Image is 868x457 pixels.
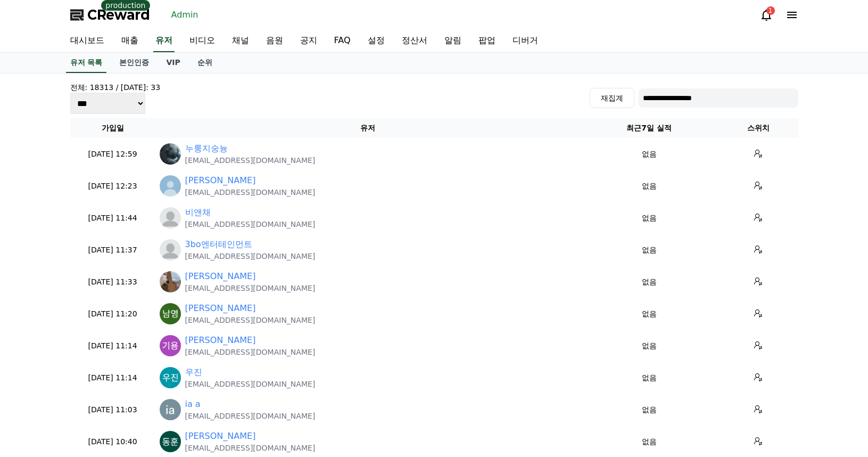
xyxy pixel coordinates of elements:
a: 3bo엔터테인먼트 [185,238,252,251]
a: Home [3,338,70,364]
p: [EMAIL_ADDRESS][DOMAIN_NAME] [185,219,316,230]
p: [EMAIL_ADDRESS][DOMAIN_NAME] [185,443,316,453]
img: https://lh3.googleusercontent.com/a/ACg8ocLULbcJIwfXpgjZ9dinewZ0qARNbV8Nkcw_Upwb2c1xd_X1NArs=s96-c [160,143,181,165]
p: [DATE] 11:20 [75,308,151,320]
p: [DATE] 11:37 [75,244,151,256]
a: 팝업 [470,30,504,52]
span: Settings [158,354,184,362]
p: 없음 [584,149,714,160]
p: 없음 [584,436,714,447]
p: [DATE] 11:14 [75,372,151,383]
p: 없음 [584,404,714,415]
p: [DATE] 12:59 [75,149,151,160]
div: 1 [766,6,775,15]
p: 없음 [584,244,714,256]
span: Home [27,354,46,362]
p: 없음 [584,213,714,224]
img: https://lh3.googleusercontent.com/a/ACg8ocJ_BKprCnUCgMRJzITuzWqqaXL7Oc16D3KixBUzp2IGuL1vmg=s96-c [160,431,181,452]
p: 없음 [584,276,714,288]
th: 유저 [155,118,580,138]
a: FAQ [326,30,359,52]
p: [EMAIL_ADDRESS][DOMAIN_NAME] [185,315,316,325]
p: [DATE] 11:03 [75,404,151,415]
a: 정산서 [393,30,436,52]
p: [EMAIL_ADDRESS][DOMAIN_NAME] [185,379,316,389]
button: 재집계 [590,88,634,108]
p: [DATE] 11:33 [75,276,151,288]
a: 누룽지숭늉 [185,142,228,155]
img: https://lh3.googleusercontent.com/a/ACg8ocIeWTOBgsUOUNZprH7k4KPAdVdvSxcZuY1y9bd4ofHP5wr3DW4=s96-c [160,399,181,420]
th: 스위치 [718,118,798,138]
a: 음원 [258,30,292,52]
a: 유저 목록 [66,53,107,73]
span: CReward [87,6,150,23]
a: [PERSON_NAME] [185,430,256,443]
img: profile_blank.webp [160,207,181,228]
img: https://lh3.googleusercontent.com/a/ACg8ocI1oRU0tOgGO9n0s63_vQJDg8Dbw2UdxCNu7F6Wd_ruPcSn1MQ=s96-c [160,367,181,388]
img: https://lh3.googleusercontent.com/a/ACg8ocKIdG_-f5Ga4FXjXdtmEtghKBBFXc7ku2IbqQ1vdUEVlAKp6Q=s96-c [160,335,181,356]
a: 1 [760,9,773,21]
a: CReward [70,6,150,23]
a: Settings [137,338,204,364]
a: 비디오 [181,30,224,52]
p: [EMAIL_ADDRESS][DOMAIN_NAME] [185,251,316,262]
p: [EMAIL_ADDRESS][DOMAIN_NAME] [185,187,316,198]
th: 최근7일 실적 [580,118,718,138]
a: [PERSON_NAME] [185,174,256,187]
p: 없음 [584,372,714,383]
a: 설정 [359,30,393,52]
a: 매출 [113,30,147,52]
p: [EMAIL_ADDRESS][DOMAIN_NAME] [185,347,316,357]
a: 비앤채 [185,206,211,219]
a: 채널 [224,30,258,52]
a: Admin [167,6,203,23]
a: 알림 [436,30,470,52]
p: [DATE] 11:14 [75,340,151,352]
h4: 전체: 18313 / [DATE]: 33 [70,82,161,93]
p: [DATE] 12:23 [75,181,151,192]
img: http://img1.kakaocdn.net/thumb/R640x640.q70/?fname=http://t1.kakaocdn.net/account_images/default_... [160,175,181,197]
p: [DATE] 10:40 [75,436,151,447]
a: 본인인증 [111,53,158,73]
a: VIP [158,53,188,73]
p: [EMAIL_ADDRESS][DOMAIN_NAME] [185,283,316,293]
a: 유저 [153,30,175,52]
img: https://lh3.googleusercontent.com/a/ACg8ocIIA3qSxz-nccjUeotEeHVT9JCymI3Xvw-Ix7vW5EozRxT8l056=s96-c [160,271,181,292]
th: 가입일 [70,118,155,138]
p: [EMAIL_ADDRESS][DOMAIN_NAME] [185,155,316,166]
a: 공지 [292,30,326,52]
img: profile_blank.webp [160,239,181,260]
a: 순위 [189,53,221,73]
a: Messages [70,338,137,364]
a: 디버거 [504,30,547,52]
span: Messages [88,354,120,363]
p: 없음 [584,340,714,352]
img: https://lh3.googleusercontent.com/a/ACg8ocJqWGB3l1TbEcdyaibzLC9xJXrC7EaHvqmffx_MFoenheCifA=s96-c [160,303,181,324]
a: [PERSON_NAME] [185,270,256,283]
a: [PERSON_NAME] [185,334,256,347]
p: [EMAIL_ADDRESS][DOMAIN_NAME] [185,411,316,421]
p: 없음 [584,308,714,320]
p: 없음 [584,181,714,192]
a: 우진 [185,366,202,379]
a: 대시보드 [62,30,113,52]
a: ia a [185,398,201,411]
p: [DATE] 11:44 [75,213,151,224]
a: [PERSON_NAME] [185,302,256,315]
